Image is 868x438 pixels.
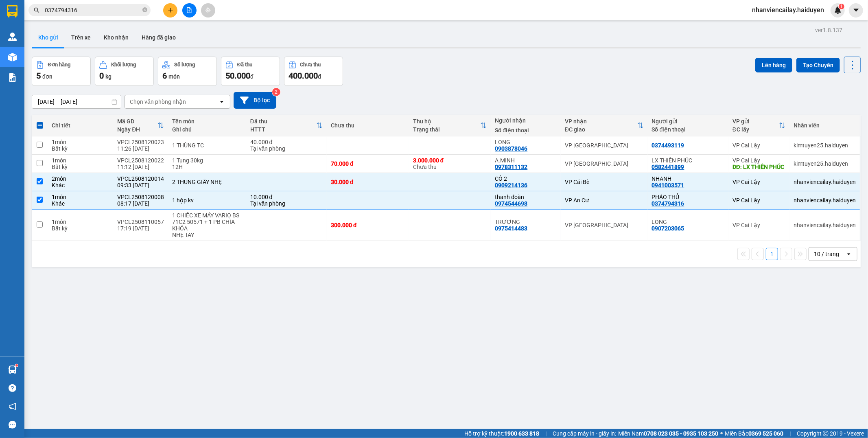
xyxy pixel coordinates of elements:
[8,53,17,61] img: warehouse-icon
[495,164,527,170] div: 0978311132
[732,179,785,185] div: VP Cai Lậy
[766,248,778,260] button: 1
[117,175,164,182] div: VPCL2508120014
[652,157,724,164] div: LX THIÊN PHÚC
[142,7,147,12] span: close-circle
[331,122,405,129] div: Chưa thu
[186,7,192,13] span: file-add
[553,429,616,438] span: Cung cấp máy in - giấy in:
[52,145,109,152] div: Bất kỳ
[748,430,783,437] strong: 0369 525 060
[725,429,783,438] span: Miền Bắc
[796,58,840,72] button: Tạo Chuyến
[250,200,323,207] div: Tại văn phòng
[644,430,718,437] strong: 0708 023 035 - 0935 103 250
[32,28,65,47] button: Kho gửi
[172,157,242,164] div: 1 Tụng 30kg
[495,182,527,188] div: 0909214136
[42,73,52,80] span: đơn
[250,194,323,200] div: 10.000 đ
[732,197,785,204] div: VP Cai Lậy
[272,88,280,96] sup: 2
[172,164,242,170] div: 12H
[732,142,785,149] div: VP Cai Lậy
[117,139,164,145] div: VPCL2508120023
[9,384,16,392] span: question-circle
[117,182,164,188] div: 09:33 [DATE]
[52,122,109,129] div: Chi tiết
[823,431,829,436] span: copyright
[495,175,557,182] div: CÔ 2
[246,115,327,136] th: Toggle SortBy
[234,92,276,109] button: Bộ lọc
[853,7,860,14] span: caret-down
[839,4,844,9] sup: 1
[814,250,839,258] div: 10 / trang
[172,232,242,238] div: NHẸ TAY
[52,219,109,225] div: 1 món
[794,197,856,204] div: nhanviencailay.haiduyen
[32,95,121,108] input: Select a date range.
[52,139,109,145] div: 1 món
[794,160,856,167] div: kimtuyen25.haiduyen
[652,175,724,182] div: NHANH
[495,117,557,124] div: Người nhận
[162,71,167,81] span: 6
[52,175,109,182] div: 2 món
[652,225,684,232] div: 0907203065
[720,432,723,435] span: ⚪️
[205,7,211,13] span: aim
[52,182,109,188] div: Khác
[117,219,164,225] div: VPCL2508110057
[495,219,557,225] div: TRƯƠNG
[36,71,41,81] span: 5
[504,430,539,437] strong: 1900 633 818
[495,127,557,134] div: Số điện thoại
[135,28,182,47] button: Hàng đã giao
[201,3,215,18] button: aim
[45,6,141,15] input: Tìm tên, số ĐT hoặc mã đơn
[746,5,831,15] span: nhanviencailay.haiduyen
[8,366,17,374] img: warehouse-icon
[7,5,17,18] img: logo-vxr
[565,126,637,133] div: ĐC giao
[117,145,164,152] div: 11:26 [DATE]
[130,98,186,106] div: Chọn văn phòng nhận
[732,164,785,170] div: DĐ: LX THIÊN PHÚC
[8,33,17,41] img: warehouse-icon
[495,200,527,207] div: 0974544698
[52,157,109,164] div: 1 món
[413,118,481,125] div: Thu hộ
[172,212,242,232] div: 1 CHIẾC XE MÁY VARIO BS 71C2 50571 + 1 PB CHÌA KHÓA
[9,421,16,429] span: message
[34,7,39,13] span: search
[794,122,856,129] div: Nhân viên
[97,28,135,47] button: Kho nhận
[728,115,789,136] th: Toggle SortBy
[652,219,724,225] div: LONG
[168,73,180,80] span: món
[794,222,856,228] div: nhanviencailay.haiduyen
[846,251,852,257] svg: open
[834,7,842,14] img: icon-new-feature
[495,139,557,145] div: LONG
[331,160,405,167] div: 70.000 đ
[413,157,487,164] div: 3.000.000 đ
[117,225,164,232] div: 17:19 [DATE]
[331,179,405,185] div: 30.000 đ
[117,194,164,200] div: VPCL2508120008
[652,194,724,200] div: PHÁO THỦ
[52,194,109,200] div: 1 món
[815,26,842,35] div: ver 1.8.137
[732,126,779,133] div: ĐC lấy
[8,73,17,82] img: solution-icon
[9,403,16,410] span: notification
[318,73,321,80] span: đ
[158,57,217,86] button: Số lượng6món
[117,126,157,133] div: Ngày ĐH
[172,126,242,133] div: Ghi chú
[52,200,109,207] div: Khác
[250,139,323,145] div: 40.000 đ
[652,126,724,133] div: Số điện thoại
[237,62,252,68] div: Đã thu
